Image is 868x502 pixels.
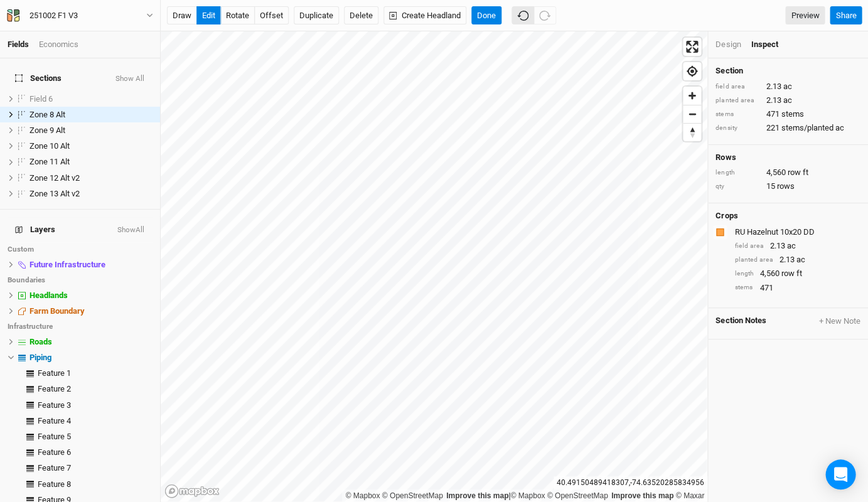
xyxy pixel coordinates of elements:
span: row ft [787,167,808,178]
div: Inspect [751,39,795,50]
div: Roads [29,337,153,347]
button: draw [167,6,197,25]
div: 2.13 [734,254,860,265]
button: Redo (^Z) [533,6,556,25]
div: Feature 2 [38,384,153,394]
div: 15 [715,181,860,192]
span: stems [781,109,803,120]
div: Design [715,39,741,50]
button: rotate [220,6,255,25]
div: Feature 4 [38,416,153,426]
div: RU Hazelnut 10x20 DD [734,227,858,238]
h4: Section [715,66,860,76]
div: 2.13 [734,240,860,252]
button: Enter fullscreen [683,38,701,56]
a: Mapbox [345,491,380,500]
div: Zone 9 Alt [29,125,153,136]
div: Feature 5 [38,432,153,442]
div: Zone 12 Alt v2 [29,173,153,183]
span: Feature 7 [38,463,71,473]
span: Feature 4 [38,416,71,425]
div: 471 [734,282,860,294]
a: OpenStreetMap [382,491,443,500]
div: Zone 8 Alt [29,110,153,120]
div: Zone 11 Alt [29,157,153,167]
span: Layers [15,225,55,235]
span: Feature 3 [38,400,71,410]
span: Zone 11 Alt [29,157,70,166]
div: 4,560 [734,268,860,279]
div: field area [715,82,759,92]
div: Feature 7 [38,463,153,473]
div: Field 6 [29,94,153,104]
span: Zone 13 Alt v2 [29,189,80,198]
a: Improve this map [446,491,508,500]
span: Feature 8 [38,479,71,489]
div: stems [734,283,753,292]
div: stems [715,110,759,119]
span: ac [796,254,805,265]
div: 221 [715,122,860,134]
div: 4,560 [715,167,860,178]
span: Zone 8 Alt [29,110,65,119]
button: Undo (^z) [512,6,534,25]
span: Farm Boundary [29,306,85,316]
div: Feature 6 [38,447,153,457]
span: Piping [29,353,51,362]
div: field area [734,242,763,251]
span: Reset bearing to north [683,124,701,141]
div: length [715,168,759,178]
button: Zoom out [683,105,701,123]
div: Zone 10 Alt [29,141,153,151]
button: ShowAll [117,226,145,235]
a: Fields [8,40,29,49]
span: row ft [781,268,801,279]
div: Future Infrastructure [29,260,153,270]
button: Done [471,6,501,25]
span: rows [776,181,794,192]
button: Delete [344,6,378,25]
div: Headlands [29,291,153,301]
div: Open Intercom Messenger [825,459,855,489]
div: Piping [29,353,153,363]
span: stems/planted ac [781,122,844,134]
span: Feature 5 [38,432,71,441]
span: Zone 10 Alt [29,141,70,151]
span: Headlands [29,291,68,300]
div: Feature 8 [38,479,153,489]
div: | [345,489,704,502]
a: Mapbox [510,491,545,500]
span: Feature 1 [38,368,71,378]
span: ac [783,81,791,92]
div: density [715,124,759,133]
button: Share [830,6,862,25]
button: + New Note [818,316,860,327]
span: Zoom in [683,87,701,105]
span: Zone 12 Alt v2 [29,173,80,183]
span: ac [786,240,795,252]
div: 251002 F1 V3 [29,9,78,22]
div: length [734,269,753,279]
div: Farm Boundary [29,306,153,316]
div: Feature 1 [38,368,153,378]
a: Improve this map [611,491,673,500]
button: Create Headland [383,6,466,25]
div: planted area [715,96,759,105]
canvas: Map [161,31,707,501]
span: Zone 9 Alt [29,125,65,135]
div: 2.13 [715,95,860,106]
span: Zoom out [683,105,701,123]
span: ac [783,95,791,106]
h4: Rows [715,152,860,163]
button: 251002 F1 V3 [6,9,154,23]
div: Zone 13 Alt v2 [29,189,153,199]
div: 2.13 [715,81,860,92]
span: Roads [29,337,52,346]
div: 471 [715,109,860,120]
div: Feature 3 [38,400,153,410]
div: Economics [39,39,78,50]
span: Future Infrastructure [29,260,105,269]
button: edit [196,6,221,25]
